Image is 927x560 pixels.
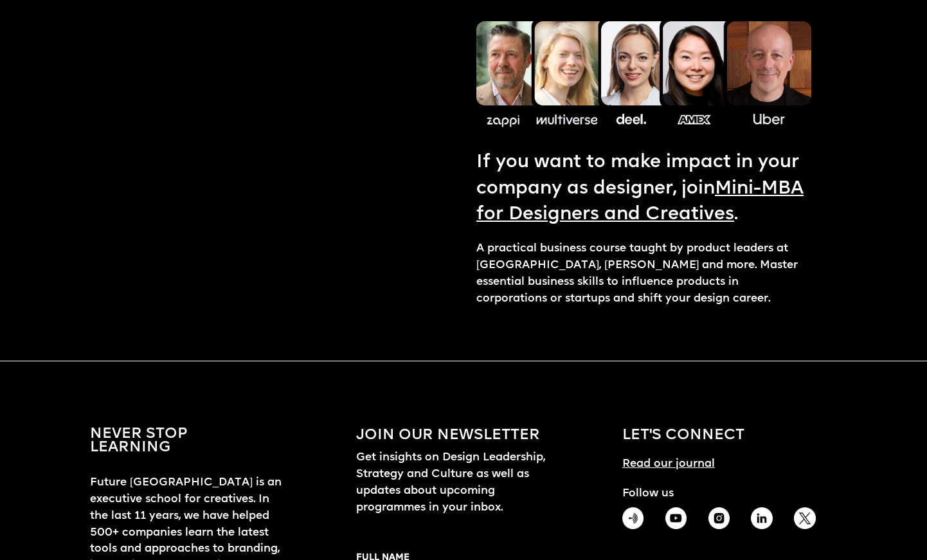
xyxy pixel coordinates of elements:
img: Linkedin icon to connect with Future London Academy [751,507,772,528]
h1: Join our newsletter [356,428,540,443]
p: If you want to make impact in your company as designer, join . [476,150,811,228]
img: Instagram icon to connect with Future London Academy [708,507,730,529]
a: Read our journal [622,443,715,473]
img: Twitter icon to connect with Future London Academy [794,507,815,529]
a: Mini-MBA for Designers and Creatives [476,179,804,224]
img: Youtube icons to connect with Future London Academy [665,507,687,528]
p: A practical business course taught by product leaders at [GEOGRAPHIC_DATA], [PERSON_NAME] and mor... [476,240,811,307]
h1: Follow us [622,485,816,502]
h1: Read our journal [622,456,715,473]
h1: NEVER STOP LEARNING [90,428,188,455]
img: Podcasts icons to connect with Future London Academy [622,507,643,528]
h1: Get insights on Design Leadership, Strategy and Culture as well as updates about upcoming program... [356,449,550,529]
h1: LET's CONNECT [622,428,744,443]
